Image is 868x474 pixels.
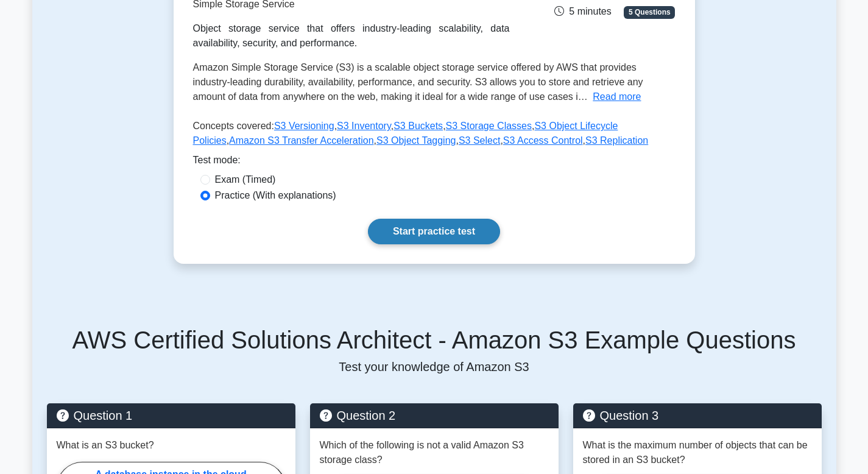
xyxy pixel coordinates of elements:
label: Exam (Timed) [215,172,276,187]
label: Practice (With explanations) [215,188,336,203]
a: S3 Object Tagging [376,135,456,146]
a: S3 Versioning [274,121,334,131]
span: Amazon Simple Storage Service (S3) is a scalable object storage service offered by AWS that provi... [193,62,643,102]
p: What is an S3 bucket? [57,438,154,453]
p: Test your knowledge of Amazon S3 [47,359,822,374]
div: Object storage service that offers industry-leading scalability, data availability, security, and... [193,21,510,51]
div: Test mode: [193,153,676,172]
a: S3 Select [459,135,500,146]
button: Read more [593,90,641,104]
span: 5 minutes [554,6,611,16]
a: S3 Replication [585,135,648,146]
a: Start practice test [368,219,500,244]
p: What is the maximum number of objects that can be stored in an S3 bucket? [583,438,812,467]
a: S3 Access Control [503,135,583,146]
a: S3 Buckets [393,121,443,131]
p: Concepts covered: , , , , , , , , , [193,119,676,153]
h5: Question 3 [583,408,812,423]
span: 5 Questions [624,6,675,18]
a: Amazon S3 Transfer Acceleration [229,135,373,146]
a: S3 Inventory [337,121,391,131]
p: Which of the following is not a valid Amazon S3 storage class? [320,438,549,467]
h5: AWS Certified Solutions Architect - Amazon S3 Example Questions [47,325,822,355]
h5: Question 2 [320,408,549,423]
h5: Question 1 [57,408,286,423]
a: S3 Object Lifecycle Policies [193,121,618,146]
a: S3 Storage Classes [446,121,532,131]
